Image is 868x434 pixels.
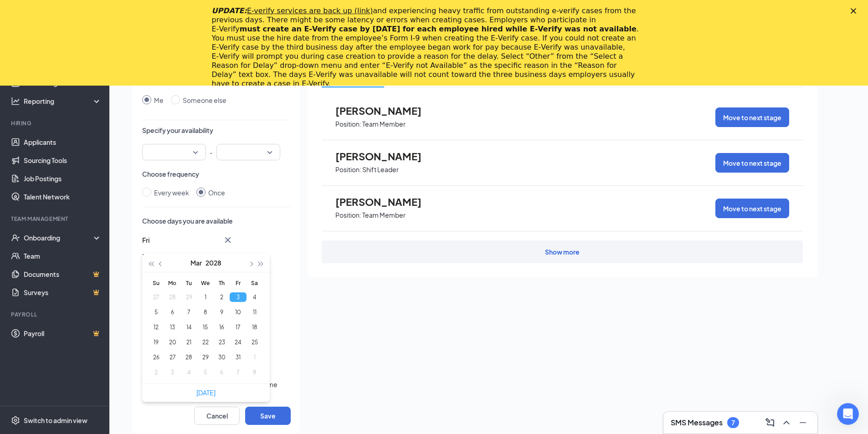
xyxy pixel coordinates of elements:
td: 2028-04-03 [164,365,180,380]
div: 7 [731,419,735,427]
button: 15 [197,322,214,332]
td: 2028-03-23 [213,335,230,350]
button: 10 [230,307,247,317]
a: Sourcing Tools [24,151,102,169]
th: We [197,276,213,290]
span: [PERSON_NAME] [335,105,436,117]
td: 2028-02-27 [148,290,164,305]
a: Talent Network [24,188,102,206]
button: Move to next stage [715,107,789,127]
span: [DATE] [142,252,161,261]
button: 16 [213,322,230,332]
div: Every week [154,188,189,198]
td: 2028-03-10 [230,305,246,320]
p: Position: [335,120,361,128]
button: 5 [197,368,214,377]
td: 2028-03-13 [164,320,180,335]
svg: ChevronUp [781,417,792,428]
p: - [210,144,213,160]
button: 21 [180,337,197,347]
button: 19 [148,337,164,347]
td: 2028-03-27 [164,350,180,365]
th: Fr [230,276,246,290]
div: Team Management [11,215,100,223]
td: 2028-04-07 [230,365,246,380]
td: 2028-03-19 [148,335,164,350]
button: 25 [246,337,263,347]
svg: UserCheck [11,233,20,242]
button: 2 [213,292,230,302]
button: 28 [180,352,197,362]
b: must create an E‑Verify case by [DATE] for each employee hired while E‑Verify was not available [240,25,637,33]
span: [PERSON_NAME] [335,196,436,208]
button: 6 [213,368,230,377]
iframe: Intercom live chat [837,403,859,425]
svg: Cross [222,235,233,245]
p: Team Member [362,211,406,220]
td: 2028-03-04 [246,290,262,305]
td: 2028-03-29 [197,350,213,365]
div: Close [851,8,860,14]
td: 2028-03-31 [230,350,246,365]
th: Th [213,276,230,290]
button: 1 [197,292,214,302]
button: 3 [164,368,181,377]
td: 2028-04-04 [180,365,197,380]
a: PayrollCrown [24,324,102,342]
button: 2028 [205,254,221,272]
td: 2028-04-05 [197,365,213,380]
td: 2028-03-17 [230,320,246,335]
a: SurveysCrown [24,283,102,301]
th: Tu [180,276,197,290]
td: 2028-03-28 [180,350,197,365]
td: 2028-03-30 [213,350,230,365]
td: 2028-03-11 [246,305,262,320]
button: 29 [180,292,197,302]
p: Shift Leader [362,165,399,174]
a: Job Postings [24,169,102,188]
p: Specify your availability [142,126,291,135]
div: Me [154,95,164,105]
td: 2028-03-02 [213,290,230,305]
button: 2 [148,368,164,377]
td: 2028-03-08 [197,305,213,320]
button: 20 [164,337,181,347]
a: [DATE] [196,388,216,397]
button: Cancel [194,407,240,425]
a: DocumentsCrown [24,265,102,283]
button: 26 [148,352,164,362]
svg: Cross [222,251,233,262]
td: 2028-04-08 [246,365,262,380]
td: 2028-03-14 [180,320,197,335]
div: Reporting [24,97,102,106]
div: Once [208,188,225,198]
p: Choose days you are available [142,216,291,225]
div: Someone else [183,95,226,105]
button: 4 [246,292,263,302]
td: 2028-03-26 [148,350,164,365]
button: 13 [164,322,181,332]
th: Su [148,276,164,290]
td: 2028-03-20 [164,335,180,350]
td: 2028-03-22 [197,335,213,350]
p: Position: [335,211,361,220]
td: 2028-03-12 [148,320,164,335]
button: 9 [213,307,230,317]
td: 2028-03-09 [213,305,230,320]
p: Choose frequency [142,169,291,179]
td: 2028-03-06 [164,305,180,320]
button: 28 [164,292,181,302]
span: [PERSON_NAME] [335,150,436,162]
button: 8 [246,368,263,377]
button: 1 [246,352,263,362]
button: 8 [197,307,214,317]
th: Sa [246,276,262,290]
button: 11 [246,307,263,317]
button: 4 [180,368,197,377]
td: 2028-03-15 [197,320,213,335]
button: 27 [148,292,164,302]
td: 2028-03-21 [180,335,197,350]
svg: ComposeMessage [765,417,776,428]
button: 30 [213,352,230,362]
